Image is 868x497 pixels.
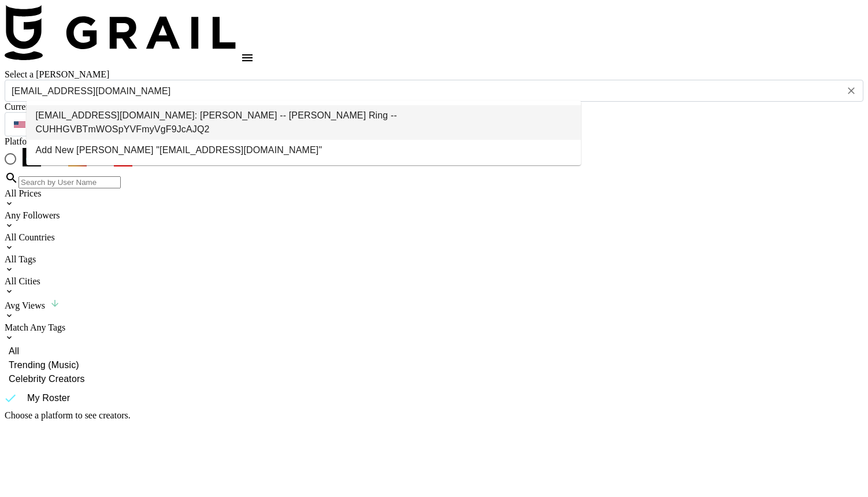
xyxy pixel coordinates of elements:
[5,232,863,243] div: All Countries
[5,322,863,333] div: Match Any Tags
[5,69,109,79] label: Select a [PERSON_NAME]
[23,148,41,166] img: TikTok
[27,105,581,140] li: [EMAIL_ADDRESS][DOMAIN_NAME]: [PERSON_NAME] -- [PERSON_NAME] Ring -- CUHHGVBTmWOSpYVFmyVgF9JcAJQ2
[5,188,863,199] div: All Prices
[5,102,86,112] div: Currency
[5,298,863,311] div: Avg Views
[27,391,70,405] span: My Roster
[9,372,85,386] span: Celebrity Creators
[5,410,863,421] div: Choose a platform to see creators.
[27,140,581,161] li: Add New [PERSON_NAME] "[EMAIL_ADDRESS][DOMAIN_NAME]"
[9,358,79,372] span: Trending (Music)
[5,254,863,265] div: All Tags
[7,114,83,135] div: USD
[18,176,121,188] input: Search by User Name
[9,344,19,358] span: All
[843,83,859,99] button: Clear
[5,276,863,287] div: All Cities
[5,5,236,60] img: Grail Talent
[236,46,259,69] button: open drawer
[5,136,863,147] div: Platform
[5,210,863,221] div: Any Followers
